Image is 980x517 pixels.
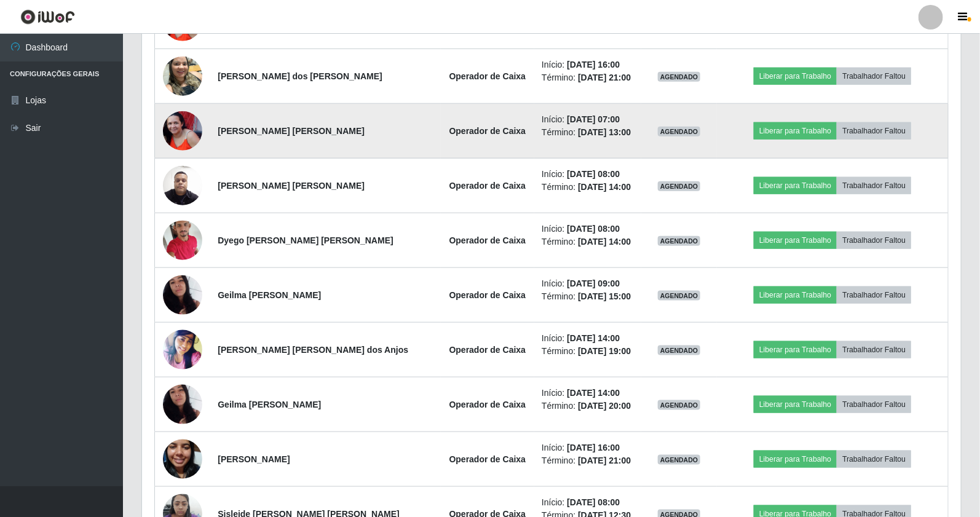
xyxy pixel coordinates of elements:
[542,126,634,139] li: Término:
[567,114,620,124] time: [DATE] 07:00
[578,346,631,356] time: [DATE] 19:00
[449,235,526,245] strong: Operador de Caixa
[567,443,620,452] time: [DATE] 16:00
[754,341,837,358] button: Liberar para Trabalho
[567,333,620,343] time: [DATE] 14:00
[218,71,382,81] strong: [PERSON_NAME] dos [PERSON_NAME]
[449,126,526,136] strong: Operador de Caixa
[567,278,620,288] time: [DATE] 09:00
[218,400,321,409] strong: Geilma [PERSON_NAME]
[658,72,701,82] span: AGENDADO
[163,159,202,212] img: 1721052460684.jpeg
[754,122,837,140] button: Liberar para Trabalho
[658,236,701,246] span: AGENDADO
[542,332,634,345] li: Início:
[578,401,631,411] time: [DATE] 20:00
[20,9,75,25] img: CoreUI Logo
[542,454,634,467] li: Término:
[837,341,911,358] button: Trabalhador Faltou
[542,181,634,194] li: Término:
[218,235,393,245] strong: Dyego [PERSON_NAME] [PERSON_NAME]
[449,181,526,191] strong: Operador de Caixa
[542,277,634,290] li: Início:
[542,168,634,181] li: Início:
[163,327,202,373] img: 1685320572909.jpeg
[754,451,837,468] button: Liberar para Trabalho
[542,113,634,126] li: Início:
[567,60,620,69] time: [DATE] 16:00
[837,451,911,468] button: Trabalhador Faltou
[218,454,290,464] strong: [PERSON_NAME]
[218,345,408,355] strong: [PERSON_NAME] [PERSON_NAME] dos Anjos
[449,71,526,81] strong: Operador de Caixa
[658,345,701,355] span: AGENDADO
[754,286,837,304] button: Liberar para Trabalho
[542,496,634,509] li: Início:
[542,387,634,400] li: Início:
[567,388,620,398] time: [DATE] 14:00
[578,73,631,82] time: [DATE] 21:00
[837,122,911,140] button: Trabalhador Faltou
[163,111,202,151] img: 1743338839822.jpeg
[163,424,202,494] img: 1735855062052.jpeg
[542,71,634,84] li: Término:
[837,177,911,194] button: Trabalhador Faltou
[578,127,631,137] time: [DATE] 13:00
[163,260,202,330] img: 1699231984036.jpeg
[754,396,837,413] button: Liberar para Trabalho
[449,400,526,409] strong: Operador de Caixa
[542,58,634,71] li: Início:
[658,400,701,410] span: AGENDADO
[542,441,634,454] li: Início:
[658,181,701,191] span: AGENDADO
[837,68,911,85] button: Trabalhador Faltou
[567,497,620,507] time: [DATE] 08:00
[754,177,837,194] button: Liberar para Trabalho
[218,181,365,191] strong: [PERSON_NAME] [PERSON_NAME]
[218,290,321,300] strong: Geilma [PERSON_NAME]
[449,290,526,300] strong: Operador de Caixa
[658,291,701,301] span: AGENDADO
[542,290,634,303] li: Término:
[578,182,631,192] time: [DATE] 14:00
[449,454,526,464] strong: Operador de Caixa
[449,345,526,355] strong: Operador de Caixa
[542,400,634,412] li: Término:
[542,345,634,358] li: Término:
[754,68,837,85] button: Liberar para Trabalho
[542,223,634,235] li: Início:
[578,456,631,465] time: [DATE] 21:00
[837,396,911,413] button: Trabalhador Faltou
[218,126,365,136] strong: [PERSON_NAME] [PERSON_NAME]
[163,369,202,440] img: 1699231984036.jpeg
[658,455,701,465] span: AGENDADO
[754,232,837,249] button: Liberar para Trabalho
[163,214,202,266] img: 1741826148632.jpeg
[578,291,631,301] time: [DATE] 15:00
[567,224,620,234] time: [DATE] 08:00
[837,286,911,304] button: Trabalhador Faltou
[163,50,202,102] img: 1745102593554.jpeg
[837,232,911,249] button: Trabalhador Faltou
[542,235,634,248] li: Término:
[658,127,701,136] span: AGENDADO
[567,169,620,179] time: [DATE] 08:00
[578,237,631,247] time: [DATE] 14:00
